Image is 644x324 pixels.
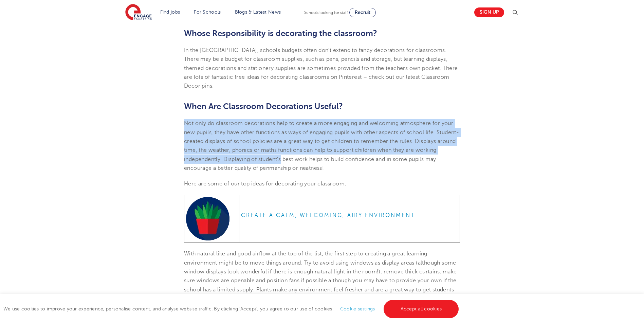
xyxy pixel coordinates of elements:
[184,28,460,39] h2: Whose Responsibility is decorating the classroom?
[184,46,460,90] p: In the [GEOGRAPHIC_DATA], schools budgets often don’t extend to fancy decorations for classrooms....
[235,10,281,15] a: Blogs & Latest News
[304,10,348,15] span: Schools looking for staff
[355,10,370,15] span: Recruit
[384,300,459,318] a: Accept all cookies
[184,101,460,112] h2: When Are Classroom Decorations Useful?
[241,212,458,219] h6: Create a calm, welcoming, airy environment.
[3,306,460,311] span: We use cookies to improve your experience, personalise content, and analyse website traffic. By c...
[184,249,460,312] p: With natural like and good airflow at the top of the list, the first step to creating a great lea...
[160,10,180,15] a: Find jobs
[125,4,152,21] img: Engage Education
[184,179,460,188] p: Here are some of our top ideas for decorating your classroom:
[194,10,221,15] a: For Schools
[474,7,504,17] a: Sign up
[349,8,376,17] a: Recruit
[184,119,460,173] p: Not only do classroom decorations help to create a more engaging and welcoming atmosphere for you...
[340,306,375,311] a: Cookie settings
